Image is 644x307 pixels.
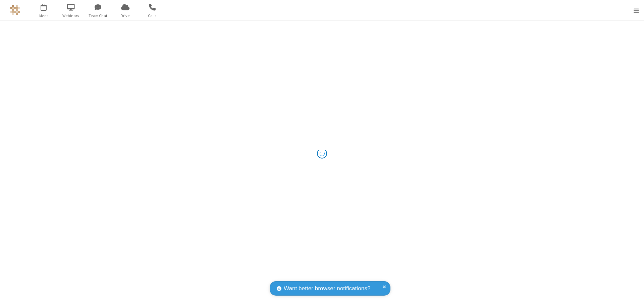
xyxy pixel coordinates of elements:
[140,13,165,19] span: Calls
[58,13,84,19] span: Webinars
[113,13,138,19] span: Drive
[284,284,370,293] span: Want better browser notifications?
[31,13,56,19] span: Meet
[10,5,20,15] img: QA Selenium DO NOT DELETE OR CHANGE
[86,13,111,19] span: Team Chat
